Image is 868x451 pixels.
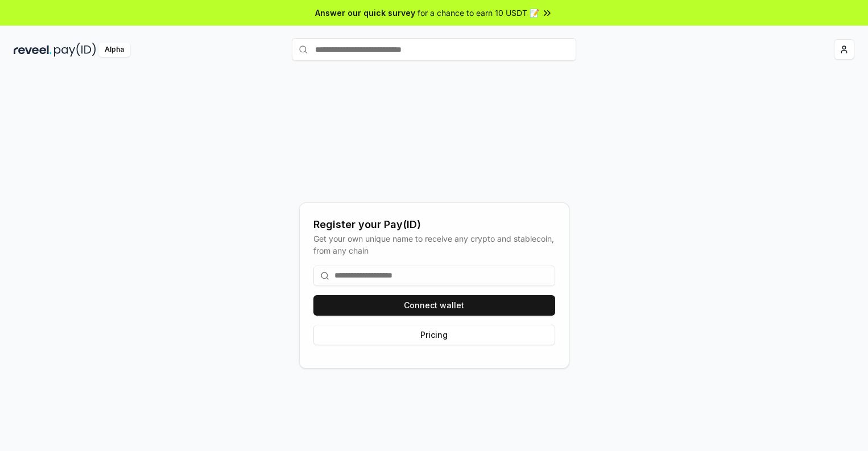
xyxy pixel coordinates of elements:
button: Connect wallet [313,295,555,316]
span: for a chance to earn 10 USDT 📝 [418,7,539,19]
span: Answer our quick survey [315,7,415,19]
button: Pricing [313,325,555,345]
div: Register your Pay(ID) [313,217,555,233]
img: pay_id [54,43,96,57]
div: Alpha [98,43,130,57]
div: Get your own unique name to receive any crypto and stablecoin, from any chain [313,233,555,256]
img: reveel_dark [14,43,52,57]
